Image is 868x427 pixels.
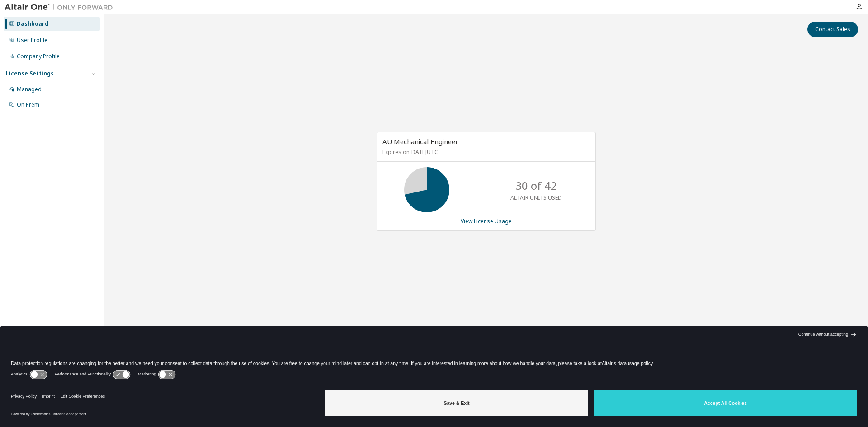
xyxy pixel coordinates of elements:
[5,3,118,12] img: Altair One
[6,70,54,77] div: License Settings
[510,194,562,202] p: ALTAIR UNITS USED
[382,137,458,146] span: AU Mechanical Engineer
[17,86,42,93] div: Managed
[515,178,557,193] p: 30 of 42
[382,148,588,156] p: Expires on [DATE] UTC
[17,53,60,60] div: Company Profile
[17,37,47,44] div: User Profile
[17,20,48,28] div: Dashboard
[461,217,512,225] a: View License Usage
[807,22,858,37] button: Contact Sales
[17,101,39,108] div: On Prem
